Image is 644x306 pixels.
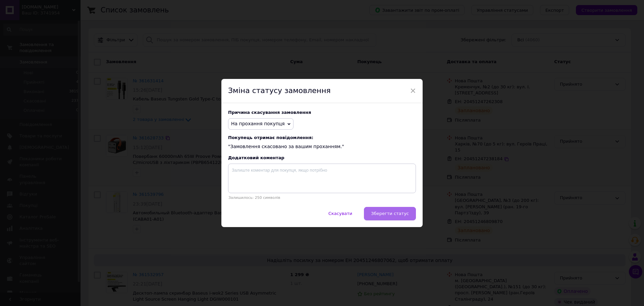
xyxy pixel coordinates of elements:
span: Покупець отримає повідомлення: [228,135,416,140]
span: На прохання покупця [231,121,285,126]
button: Зберегти статус [364,207,416,220]
span: Скасувати [328,211,352,216]
div: Зміна статусу замовлення [221,79,423,103]
span: × [410,85,416,96]
div: Додатковий коментар [228,155,416,160]
div: Причина скасування замовлення [228,110,416,115]
div: "Замовлення скасовано за вашим проханням." [228,135,416,150]
span: Зберегти статус [371,211,409,216]
button: Скасувати [321,207,359,220]
p: Залишилось: 250 символів [228,195,416,200]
